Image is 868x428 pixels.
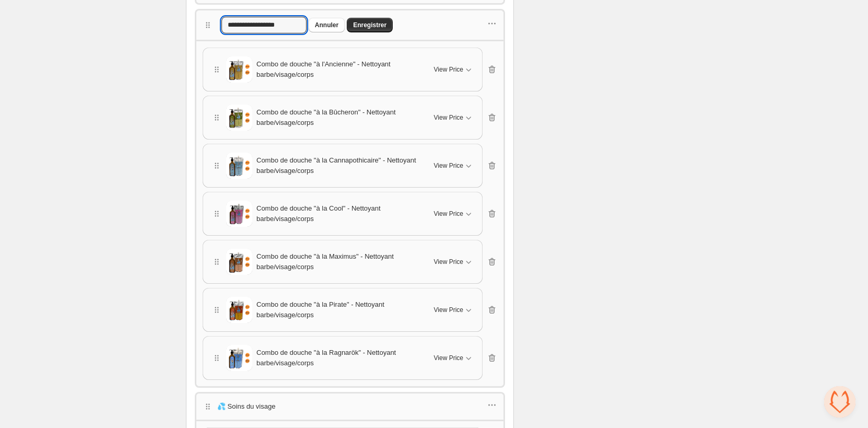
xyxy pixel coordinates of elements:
[309,18,345,32] button: Annuler
[256,251,421,272] span: Combo de douche "à la Maximus" - Nettoyant barbe/visage/corps
[347,18,393,32] button: Enregistrer
[217,401,275,412] p: 💦 Soins du visage
[428,302,480,318] button: View Price
[428,157,480,174] button: View Price
[434,258,463,266] span: View Price
[434,113,463,122] span: View Price
[226,297,252,323] img: Combo de douche "à la Pirate" - Nettoyant barbe/visage/corps
[434,354,463,362] span: View Price
[434,161,463,170] span: View Price
[256,299,421,320] span: Combo de douche "à la Pirate" - Nettoyant barbe/visage/corps
[226,201,252,227] img: Combo de douche "à la Cool" - Nettoyant barbe/visage/corps
[434,65,463,74] span: View Price
[434,306,463,314] span: View Price
[256,155,421,176] span: Combo de douche "à la Cannapothicaire" - Nettoyant barbe/visage/corps
[428,253,480,270] button: View Price
[256,107,421,128] span: Combo de douche "à la Bûcheron" - Nettoyant barbe/visage/corps
[428,205,480,222] button: View Price
[226,56,252,83] img: Combo de douche "à l'Ancienne" - Nettoyant barbe/visage/corps
[434,210,463,218] span: View Price
[226,345,252,371] img: Combo de douche "à la Ragnarök" - Nettoyant barbe/visage/corps
[428,61,480,78] button: View Price
[428,350,480,366] button: View Price
[256,59,421,80] span: Combo de douche "à l'Ancienne" - Nettoyant barbe/visage/corps
[428,109,480,126] button: View Price
[226,249,252,275] img: Combo de douche "à la Maximus" - Nettoyant barbe/visage/corps
[226,153,252,179] img: Combo de douche "à la Cannapothicaire" - Nettoyant barbe/visage/corps
[226,105,252,131] img: Combo de douche "à la Bûcheron" - Nettoyant barbe/visage/corps
[256,348,421,368] span: Combo de douche "à la Ragnarök" - Nettoyant barbe/visage/corps
[256,203,421,224] span: Combo de douche "à la Cool" - Nettoyant barbe/visage/corps
[315,21,338,29] span: Annuler
[824,386,855,418] div: Ouvrir le chat
[353,21,386,29] span: Enregistrer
